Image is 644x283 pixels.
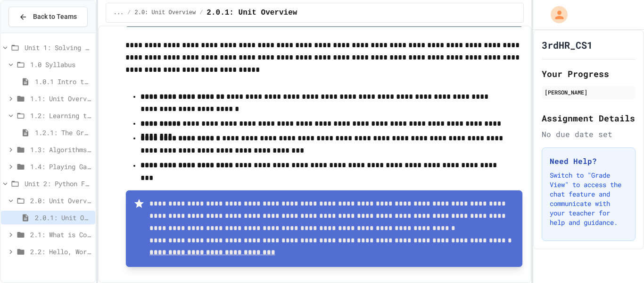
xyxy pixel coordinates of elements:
[33,12,77,22] span: Back to Teams
[35,213,91,223] span: 2.0.1: Unit Overview
[35,128,91,137] span: 1.2.1: The Growth Mindset
[542,67,636,80] h2: Your Progress
[30,230,91,240] span: 2.1: What is Code?
[550,155,627,167] h3: Need Help?
[542,129,636,140] div: No due date set
[8,7,88,27] button: Back to Teams
[30,196,91,206] span: 2.0: Unit Overview
[550,171,627,227] p: Switch to "Grade View" to access the chat feature and communicate with your teacher for help and ...
[25,43,91,52] span: Unit 1: Solving Problems in Computer Science
[35,77,91,86] span: 1.0.1 Intro to Python - Course Syllabus
[30,145,91,154] span: 1.3: Algorithms - from Pseudocode to Flowcharts
[127,9,131,17] span: /
[135,9,196,17] span: 2.0: Unit Overview
[30,247,91,257] span: 2.2: Hello, World!
[30,94,91,103] span: 1.1: Unit Overview
[114,9,124,17] span: ...
[542,38,593,51] h1: 3rdHR_CS1
[545,88,633,96] div: [PERSON_NAME]
[541,4,570,26] div: My Account
[206,7,297,18] span: 2.0.1: Unit Overview
[542,111,636,125] h2: Assignment Details
[25,179,91,189] span: Unit 2: Python Fundamentals
[30,162,91,172] span: 1.4: Playing Games
[30,111,91,120] span: 1.2: Learning to Solve Hard Problems
[30,60,91,69] span: 1.0 Syllabus
[199,9,203,17] span: /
